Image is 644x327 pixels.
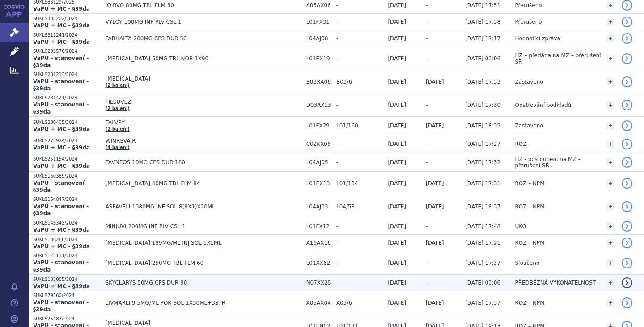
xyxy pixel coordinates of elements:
[515,156,580,169] span: HZ - postoupení na MZ – přerušení SŘ
[426,223,428,229] span: -
[622,221,632,232] a: detail
[465,79,500,85] span: [DATE] 17:33
[336,123,383,129] span: L01/160
[388,260,406,266] span: [DATE]
[106,2,302,8] span: IQIRVO 80MG TBL FLM 30
[465,240,500,246] span: [DATE] 17:21
[515,123,543,129] span: Zastaveno
[33,259,89,273] strong: VaPÚ - stanovení - §39da
[465,102,500,108] span: [DATE] 17:30
[515,240,544,246] span: ROZ – NPM
[606,179,614,187] a: +
[426,79,444,85] span: [DATE]
[336,223,383,229] span: -
[336,300,383,306] span: A05/6
[336,55,383,62] span: -
[306,79,332,85] span: B03XA06
[606,1,614,9] a: +
[33,283,90,289] strong: VaPÚ + MC - §39da
[606,158,614,166] a: +
[33,16,101,22] p: SUKLS335202/2024
[622,17,632,27] a: detail
[306,159,332,166] span: L04AJ05
[465,2,500,8] span: [DATE] 17:51
[515,300,544,306] span: ROZ – NPM
[33,22,90,29] strong: VaPÚ + MC - §39da
[426,180,444,187] span: [DATE]
[336,35,383,42] span: -
[33,253,101,259] p: SUKLS123111/2024
[622,297,632,308] a: detail
[515,79,543,85] span: Zastaveno
[515,180,544,187] span: ROZ – NPM
[388,159,406,166] span: [DATE]
[426,204,444,210] span: [DATE]
[306,223,332,229] span: L01FX12
[33,72,101,78] p: SUKLS281213/2024
[515,280,596,286] span: PŘEDBĚŽNÁ VYKONATELNOST
[388,180,406,187] span: [DATE]
[306,280,332,286] span: N07XX25
[622,157,632,168] a: detail
[465,260,500,266] span: [DATE] 17:37
[515,260,539,266] span: Sloučeno
[465,300,500,306] span: [DATE] 17:37
[388,79,406,85] span: [DATE]
[606,299,614,307] a: +
[33,203,89,217] strong: VaPÚ - stanovení - §39da
[606,101,614,109] a: +
[106,99,302,105] span: FILSUVEZ
[606,55,614,63] a: +
[622,238,632,248] a: detail
[388,2,406,8] span: [DATE]
[515,52,601,65] span: HZ – předána na MZ – přerušení SŘ
[33,156,101,162] p: SUKLS251154/2024
[106,106,130,111] a: (2 balení)
[106,119,302,126] span: TALVEY
[388,19,406,25] span: [DATE]
[426,35,428,42] span: -
[622,53,632,64] a: detail
[33,237,101,243] p: SUKLS136266/2024
[33,78,89,92] strong: VaPÚ - stanovení - §39da
[106,204,302,210] span: ASPAVELI 1080MG INF SOL 8(8X1)X20ML
[606,239,614,247] a: +
[306,240,332,246] span: A16AX16
[388,300,406,306] span: [DATE]
[465,19,500,25] span: [DATE] 17:38
[465,280,500,286] span: [DATE] 03:06
[515,102,571,108] span: Opatřování podkladů
[336,280,383,286] span: -
[426,159,428,166] span: -
[388,280,406,286] span: [DATE]
[465,35,500,42] span: [DATE] 17:17
[426,300,444,306] span: [DATE]
[33,163,90,169] strong: VaPÚ + MC - §39da
[388,35,406,42] span: [DATE]
[33,196,101,203] p: SUKLS154847/2024
[33,173,101,179] p: SUKLS160389/2024
[426,102,428,108] span: -
[106,138,302,144] span: WINREVAIR
[465,141,500,147] span: [DATE] 17:27
[33,316,101,322] p: SUKLS75487/2024
[306,19,332,25] span: L01FX31
[622,178,632,189] a: detail
[106,240,302,246] span: [MEDICAL_DATA] 189MG/ML INJ SOL 1X1ML
[33,102,89,115] strong: VaPÚ - stanovení - §39da
[33,39,90,45] strong: VaPÚ + MC - §39da
[306,102,332,108] span: D03AX13
[33,299,89,313] strong: VaPÚ - stanovení - §39da
[622,76,632,87] a: detail
[622,277,632,288] a: detail
[426,2,428,8] span: -
[106,35,302,42] span: FABHALTA 200MG CPS DUR 56
[106,83,130,88] a: (2 balení)
[33,32,101,38] p: SUKLS311241/2024
[106,280,302,286] span: SKYCLARYS 50MG CPS DUR 90
[606,279,614,287] a: +
[622,33,632,44] a: detail
[306,123,332,129] span: L01FX29
[306,35,332,42] span: L04AJ08
[388,102,406,108] span: [DATE]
